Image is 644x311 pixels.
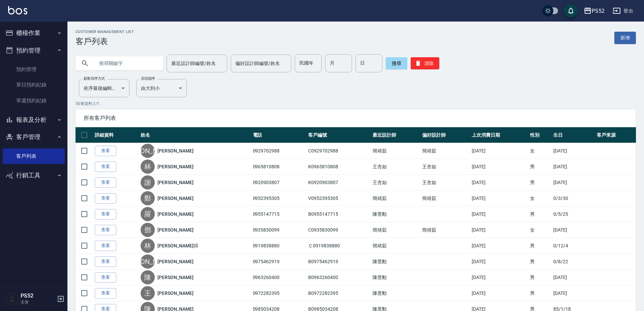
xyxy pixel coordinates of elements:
[470,285,528,301] td: [DATE]
[614,32,636,44] a: 新增
[76,101,636,107] p: 50 筆資料, 1 / 1
[76,37,134,46] h3: 客戶列表
[306,143,371,159] td: C0929702988
[84,115,628,122] span: 所有客戶列表
[306,222,371,238] td: C0935830099
[8,6,27,14] img: Logo
[610,5,636,17] button: 登出
[306,254,371,270] td: B0975462919
[136,79,187,97] div: 由大到小
[21,299,55,305] p: 主管
[528,254,552,270] td: 男
[371,285,420,301] td: 陳昱勳
[371,270,420,285] td: 陳昱勳
[141,191,155,205] div: 鄭
[141,239,155,253] div: 林
[528,175,552,191] td: 男
[251,254,307,270] td: 0975462919
[528,127,552,143] th: 性別
[470,127,528,143] th: 上次消費日期
[552,127,595,143] th: 生日
[552,270,595,285] td: [DATE]
[306,191,371,206] td: V0952395305
[141,207,155,221] div: 羅
[552,254,595,270] td: 0/8/22
[552,191,595,206] td: 0/3/30
[595,127,636,143] th: 客戶來源
[251,206,307,222] td: 0955147715
[3,167,65,184] button: 行銷工具
[552,238,595,254] td: 0/12/4
[592,7,605,15] div: PS52
[251,270,307,285] td: 0963260400
[470,159,528,175] td: [DATE]
[157,163,193,170] a: [PERSON_NAME]
[251,159,307,175] td: 0965810808
[371,222,420,238] td: 簡靖茹
[141,160,155,174] div: 林
[306,175,371,191] td: K0920903807
[3,93,65,108] a: 單週預約紀錄
[157,242,198,249] a: [PERSON_NAME]得
[420,159,470,175] td: 王杏如
[306,159,371,175] td: K0965810808
[94,54,158,72] input: 搜尋關鍵字
[157,211,193,217] a: [PERSON_NAME]
[528,206,552,222] td: 男
[420,191,470,206] td: 簡靖茹
[95,241,116,251] a: 查看
[95,177,116,188] a: 查看
[552,159,595,175] td: [DATE]
[371,175,420,191] td: 王杏如
[3,148,65,164] a: 客戶列表
[528,270,552,285] td: 男
[141,144,155,158] div: [PERSON_NAME]
[157,258,193,265] a: [PERSON_NAME]
[470,191,528,206] td: [DATE]
[470,238,528,254] td: [DATE]
[251,191,307,206] td: 0952395305
[470,270,528,285] td: [DATE]
[157,290,193,297] a: [PERSON_NAME]
[21,292,55,299] h5: PS52
[95,288,116,299] a: 查看
[470,206,528,222] td: [DATE]
[420,143,470,159] td: 簡靖茹
[251,143,307,159] td: 0929702988
[420,175,470,191] td: 王杏如
[552,222,595,238] td: [DATE]
[371,159,420,175] td: 王杏如
[470,222,528,238] td: [DATE]
[141,76,155,81] label: 呈現順序
[95,256,116,267] a: 查看
[411,57,439,69] button: 清除
[141,286,155,300] div: 王
[157,195,193,202] a: [PERSON_NAME]
[141,254,155,269] div: [PERSON_NAME]
[251,175,307,191] td: 0920903807
[420,127,470,143] th: 偏好設計師
[528,238,552,254] td: 男
[3,128,65,146] button: 客戶管理
[95,162,116,172] a: 查看
[564,4,578,18] button: save
[552,206,595,222] td: 0/5/25
[251,238,307,254] td: 0919838880
[552,143,595,159] td: [DATE]
[3,77,65,93] a: 單日預約紀錄
[76,30,134,34] h2: Customer Management List
[306,270,371,285] td: B0963260400
[95,225,116,235] a: 查看
[157,227,193,233] a: [PERSON_NAME]
[552,285,595,301] td: [DATE]
[3,62,65,77] a: 預約管理
[95,209,116,219] a: 查看
[552,175,595,191] td: [DATE]
[371,238,420,254] td: 簡靖茹
[470,254,528,270] td: [DATE]
[93,127,139,143] th: 詳細資料
[420,222,470,238] td: 簡靖茹
[251,127,307,143] th: 電話
[528,222,552,238] td: 女
[528,191,552,206] td: 女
